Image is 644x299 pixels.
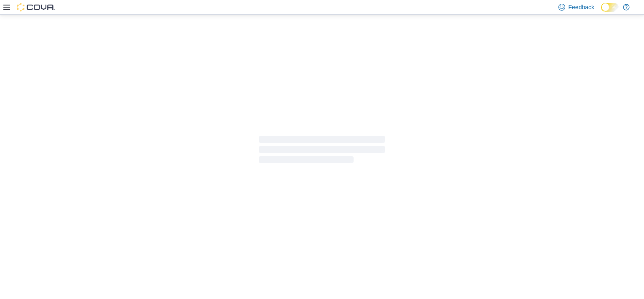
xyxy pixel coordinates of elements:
[569,3,594,11] span: Feedback
[601,12,601,12] span: Dark Mode
[259,138,385,165] span: Loading
[601,3,619,12] input: Dark Mode
[17,3,55,11] img: Cova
